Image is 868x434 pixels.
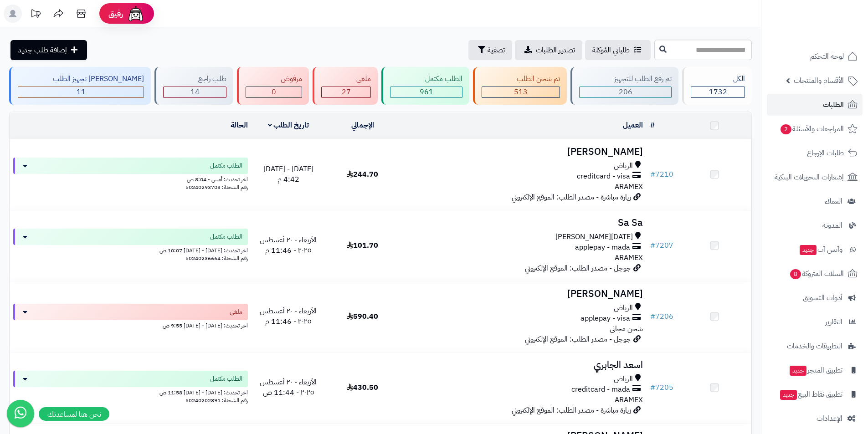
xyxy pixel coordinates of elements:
span: الطلب مكتمل [210,161,242,170]
a: تطبيق المتجرجديد [767,359,863,381]
a: إشعارات التحويلات البنكية [767,166,863,188]
span: 101.70 [347,240,378,251]
span: creditcard - mada [571,384,630,395]
div: 27 [322,87,370,97]
span: الأربعاء - ٢٠ أغسطس ٢٠٢٥ - 11:46 م [260,306,317,327]
a: تاريخ الطلب [268,120,309,131]
span: جديد [780,390,797,400]
div: 0 [246,87,302,97]
a: العميل [623,120,643,131]
a: التطبيقات والخدمات [767,335,863,357]
span: تصفية [488,45,505,56]
div: اخر تحديث: [DATE] - [DATE] 9:55 ص [13,320,248,330]
a: [PERSON_NAME] تجهيز الطلب 11 [7,67,153,105]
a: أدوات التسويق [767,287,863,309]
span: 14 [190,87,200,97]
a: تصدير الطلبات [515,40,582,60]
span: شحن مجاني [610,323,643,334]
a: طلب راجع 14 [153,67,235,105]
a: وآتس آبجديد [767,239,863,260]
span: الأربعاء - ٢٠ أغسطس ٢٠٢٥ - 11:44 ص [260,377,317,398]
div: تم رفع الطلب للتجهيز [579,74,672,84]
div: 14 [164,87,226,97]
span: طلبات الإرجاع [807,147,844,159]
a: #7210 [650,169,673,180]
div: اخر تحديث: أمس - 8:04 ص [13,174,248,184]
div: طلب راجع [163,74,226,84]
a: #7207 [650,240,673,251]
div: اخر تحديث: [DATE] - [DATE] 10:07 ص [13,245,248,255]
a: الإجمالي [351,120,374,131]
span: 2 [781,124,791,134]
span: زيارة مباشرة - مصدر الطلب: الموقع الإلكتروني [512,405,631,416]
div: مرفوض [246,74,302,84]
span: التطبيقات والخدمات [787,340,842,352]
span: الطلب مكتمل [210,374,242,383]
a: #7205 [650,382,673,393]
a: السلات المتروكة8 [767,263,863,285]
span: المدونة [822,219,842,232]
a: المدونة [767,214,863,236]
span: الطلب مكتمل [210,232,242,241]
span: applepay - visa [580,313,630,324]
a: تطبيق نقاط البيعجديد [767,383,863,405]
span: المراجعات والأسئلة [780,123,844,135]
img: ai-face.png [127,5,145,23]
div: 11 [18,87,144,97]
span: # [650,169,655,180]
span: 0 [272,87,276,97]
span: رقم الشحنة: 50240236664 [185,254,248,262]
span: 206 [619,87,632,97]
span: جوجل - مصدر الطلب: الموقع الإلكتروني [525,263,631,274]
span: جديد [790,366,806,376]
a: الكل1732 [680,67,754,105]
span: ARAMEX [615,181,643,192]
a: المراجعات والأسئلة2 [767,118,863,140]
span: إشعارات التحويلات البنكية [775,171,844,184]
a: ملغي 27 [311,67,380,105]
span: # [650,382,655,393]
a: الطلبات [767,94,863,116]
div: 961 [390,87,462,97]
div: تم شحن الطلب [482,74,560,84]
span: الرياض [614,374,633,384]
a: التقارير [767,311,863,333]
a: تم رفع الطلب للتجهيز 206 [569,67,680,105]
span: 27 [342,87,351,97]
span: الأقسام والمنتجات [794,74,844,87]
span: 513 [514,87,528,97]
div: [PERSON_NAME] تجهيز الطلب [18,74,144,84]
div: ملغي [321,74,371,84]
span: أدوات التسويق [803,291,842,304]
span: الأربعاء - ٢٠ أغسطس ٢٠٢٥ - 11:46 م [260,235,317,256]
span: الرياض [614,161,633,171]
span: الرياض [614,303,633,313]
span: ملغي [230,307,242,317]
span: لوحة التحكم [810,50,844,63]
span: applepay - mada [575,242,630,253]
a: العملاء [767,190,863,212]
a: الإعدادات [767,408,863,429]
span: رقم الشحنة: 50240293703 [185,183,248,191]
span: الإعدادات [817,412,842,425]
span: السلات المتروكة [789,267,844,280]
a: مرفوض 0 [235,67,311,105]
span: creditcard - visa [577,171,630,182]
span: طلباتي المُوكلة [592,45,630,56]
span: [DATE] - [DATE] 4:42 م [263,163,313,185]
span: ARAMEX [615,252,643,263]
a: الحالة [231,120,248,131]
h3: Sa Sa [403,218,643,228]
span: وآتس آب [799,243,842,256]
span: زيارة مباشرة - مصدر الطلب: الموقع الإلكتروني [512,192,631,203]
span: # [650,240,655,251]
span: 1732 [709,87,727,97]
h3: اسعد الجابري [403,360,643,370]
a: إضافة طلب جديد [10,40,87,60]
span: جديد [800,245,817,255]
span: [DATE][PERSON_NAME] [555,232,633,242]
span: 11 [77,87,86,97]
span: إضافة طلب جديد [18,45,67,56]
span: الطلبات [823,98,844,111]
span: 961 [420,87,433,97]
